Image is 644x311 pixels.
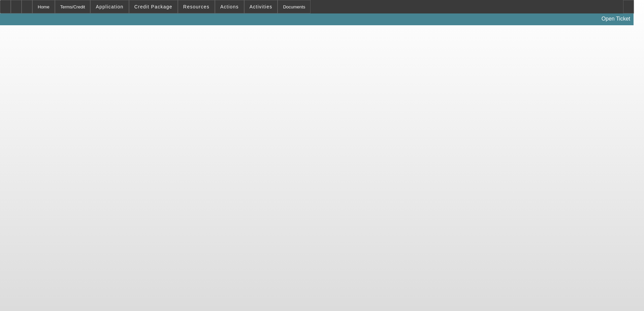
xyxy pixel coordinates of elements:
span: Application [96,4,123,9]
button: Credit Package [129,0,178,13]
span: Credit Package [134,4,172,9]
span: Resources [183,4,210,9]
button: Application [91,0,128,13]
a: Open Ticket [599,13,633,25]
button: Activities [245,0,278,13]
span: Actions [220,4,239,9]
button: Actions [215,0,244,13]
span: Activities [250,4,272,9]
button: Resources [178,0,215,13]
